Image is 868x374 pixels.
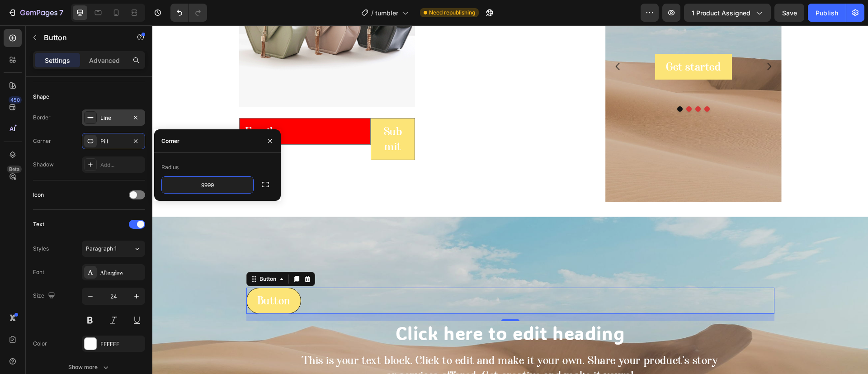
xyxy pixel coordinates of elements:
[7,166,22,173] div: Beta
[152,25,868,374] iframe: Design area
[94,262,149,289] a: Button
[774,4,804,22] button: Save
[161,137,179,145] div: Corner
[33,290,57,302] div: Size
[162,177,253,193] input: Auto
[375,8,398,18] span: tumbler
[44,32,121,43] p: Button
[684,4,771,22] button: 1 product assigned
[33,114,51,122] div: Border
[534,81,539,86] button: Dot
[94,327,622,359] div: This is your text block. Click to edit and make it your own. Share your product's story or servic...
[161,163,179,171] div: Radius
[59,7,63,18] p: 7
[105,268,138,283] p: Button
[429,9,475,17] span: Need republishing
[4,4,67,22] button: 7
[33,93,49,101] div: Shape
[552,81,557,86] button: Dot
[808,4,846,22] button: Publish
[514,34,569,49] div: Get started
[170,4,207,22] div: Undo/Redo
[100,269,143,277] div: Afterglow
[33,191,44,199] div: Icon
[68,363,110,372] div: Show more
[816,8,838,18] div: Publish
[230,99,251,129] div: Submit
[453,28,478,54] button: Carousel Back Arrow
[503,28,580,55] button: Get started
[33,220,44,228] div: Text
[692,8,750,18] span: 1 product assigned
[45,56,70,65] p: Settings
[100,114,127,122] div: Line
[543,81,548,86] button: Dot
[9,96,22,104] div: 450
[525,81,530,86] button: Dot
[33,161,54,169] div: Shadow
[371,8,373,18] span: /
[33,340,47,348] div: Color
[105,250,126,258] div: Button
[782,9,797,17] span: Save
[33,245,49,253] div: Styles
[33,137,51,145] div: Corner
[82,241,145,257] button: Paragraph 1
[100,161,143,169] div: Add...
[100,137,127,146] div: Pill
[89,56,120,65] p: Advanced
[100,340,143,348] div: FFFFFF
[219,93,262,134] button: Submit
[86,245,117,253] span: Paragraph 1
[33,268,44,276] div: Font
[94,296,622,319] h2: Click here to edit heading
[604,28,629,54] button: Carousel Next Arrow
